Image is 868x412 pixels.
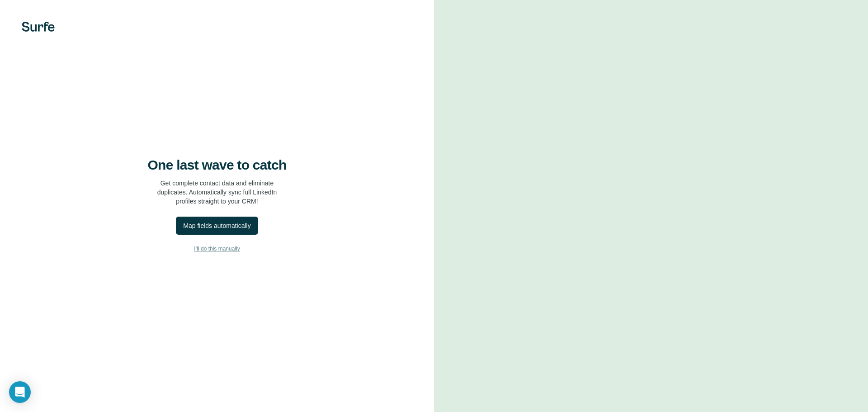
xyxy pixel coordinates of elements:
[176,217,258,235] button: Map fields automatically
[148,157,287,173] h4: One last wave to catch
[9,381,31,403] div: Open Intercom Messenger
[18,242,416,256] button: I’ll do this manually
[22,22,55,32] img: Surfe's logo
[157,179,277,206] p: Get complete contact data and eliminate duplicates. Automatically sync full LinkedIn profiles str...
[183,221,250,230] div: Map fields automatically
[194,245,240,253] span: I’ll do this manually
